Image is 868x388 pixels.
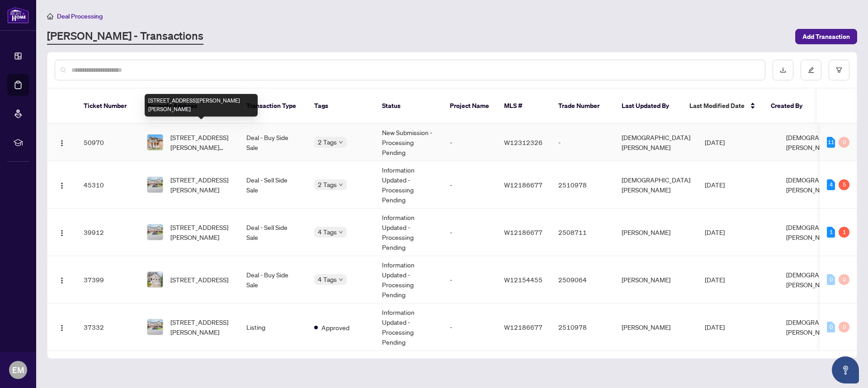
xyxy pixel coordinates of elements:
[239,209,307,256] td: Deal - Sell Side Sale
[551,161,614,209] td: 2510978
[58,140,66,147] img: Logo
[614,256,698,304] td: [PERSON_NAME]
[55,320,69,334] button: Logo
[339,277,343,282] span: down
[614,304,698,351] td: [PERSON_NAME]
[170,132,232,152] span: [STREET_ADDRESS][PERSON_NAME][PERSON_NAME]
[58,277,66,284] img: Logo
[170,275,228,285] span: [STREET_ADDRESS]
[375,89,443,124] th: Status
[375,124,443,161] td: New Submission - Processing Pending
[57,12,103,20] span: Deal Processing
[55,225,69,239] button: Logo
[47,28,203,45] a: [PERSON_NAME] - Transactions
[147,224,163,240] img: thumbnail-img
[239,89,307,124] th: Transaction Type
[58,182,66,189] img: Logo
[504,228,542,236] span: W12186677
[839,227,849,238] div: 1
[170,175,232,195] span: [STREET_ADDRESS][PERSON_NAME]
[318,227,337,237] span: 4 Tags
[58,324,66,332] img: Logo
[443,209,497,256] td: -
[705,181,725,189] span: [DATE]
[786,176,855,194] span: [DEMOGRAPHIC_DATA][PERSON_NAME]
[504,138,542,146] span: W12312326
[145,94,258,117] div: [STREET_ADDRESS][PERSON_NAME][PERSON_NAME]
[147,319,163,335] img: thumbnail-img
[307,89,375,124] th: Tags
[551,89,614,124] th: Trade Number
[614,124,698,161] td: [DEMOGRAPHIC_DATA][PERSON_NAME]
[827,227,835,238] div: 1
[239,124,307,161] td: Deal - Buy Side Sale
[55,178,69,192] button: Logo
[339,230,343,234] span: down
[12,364,24,376] span: EM
[705,138,725,146] span: [DATE]
[551,256,614,304] td: 2509064
[76,256,140,304] td: 37399
[780,67,786,73] span: download
[7,7,29,23] img: logo
[614,161,698,209] td: [DEMOGRAPHIC_DATA][PERSON_NAME]
[832,356,859,383] button: Open asap
[786,223,855,241] span: [DEMOGRAPHIC_DATA][PERSON_NAME]
[786,318,855,336] span: [DEMOGRAPHIC_DATA][PERSON_NAME]
[497,89,551,124] th: MLS #
[443,256,497,304] td: -
[839,274,849,285] div: 0
[76,304,140,351] td: 37332
[239,256,307,304] td: Deal - Buy Side Sale
[705,323,725,331] span: [DATE]
[614,89,682,124] th: Last Updated By
[339,140,343,145] span: down
[318,179,337,190] span: 2 Tags
[504,181,542,189] span: W12186677
[140,89,239,124] th: Property Address
[827,179,835,190] div: 4
[76,209,140,256] td: 39912
[321,323,349,332] span: Approved
[76,124,140,161] td: 50970
[786,271,855,289] span: [DEMOGRAPHIC_DATA][PERSON_NAME]
[76,161,140,209] td: 45310
[802,29,850,44] span: Add Transaction
[239,161,307,209] td: Deal - Sell Side Sale
[551,124,614,161] td: -
[76,89,140,124] th: Ticket Number
[55,272,69,287] button: Logo
[764,89,818,124] th: Created By
[147,135,163,150] img: thumbnail-img
[705,276,725,284] span: [DATE]
[443,304,497,351] td: -
[318,274,337,285] span: 4 Tags
[827,137,835,148] div: 11
[614,209,698,256] td: [PERSON_NAME]
[682,89,764,124] th: Last Modified Date
[375,304,443,351] td: Information Updated - Processing Pending
[55,135,69,150] button: Logo
[375,161,443,209] td: Information Updated - Processing Pending
[443,124,497,161] td: -
[170,317,232,337] span: [STREET_ADDRESS][PERSON_NAME]
[339,182,343,187] span: down
[47,13,53,19] span: home
[443,89,497,124] th: Project Name
[443,161,497,209] td: -
[551,304,614,351] td: 2510978
[839,137,849,148] div: 0
[170,222,232,242] span: [STREET_ADDRESS][PERSON_NAME]
[705,228,725,236] span: [DATE]
[773,60,793,80] button: download
[827,274,835,285] div: 0
[829,60,849,80] button: filter
[239,304,307,351] td: Listing
[147,177,163,192] img: thumbnail-img
[147,272,163,287] img: thumbnail-img
[504,323,542,331] span: W12186677
[551,209,614,256] td: 2508711
[786,133,855,151] span: [DEMOGRAPHIC_DATA][PERSON_NAME]
[808,67,814,73] span: edit
[836,67,842,73] span: filter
